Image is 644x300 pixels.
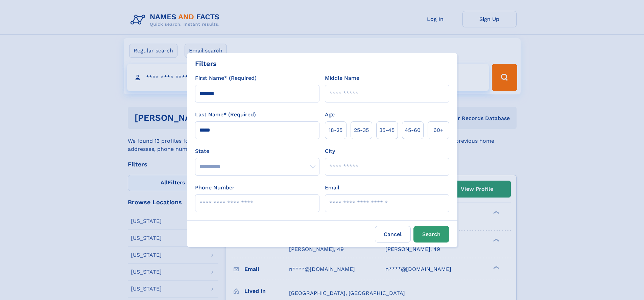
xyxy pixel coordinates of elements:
[195,59,217,69] div: Filters
[375,226,411,243] label: Cancel
[379,126,395,134] span: 35‑45
[354,126,369,134] span: 25‑35
[413,226,449,243] button: Search
[195,184,235,192] label: Phone Number
[195,111,256,119] label: Last Name* (Required)
[325,74,359,82] label: Middle Name
[325,184,339,192] label: Email
[329,126,342,134] span: 18‑25
[195,147,319,155] label: State
[325,147,335,155] label: City
[433,126,444,134] span: 60+
[405,126,421,134] span: 45‑60
[195,74,257,82] label: First Name* (Required)
[325,111,335,119] label: Age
